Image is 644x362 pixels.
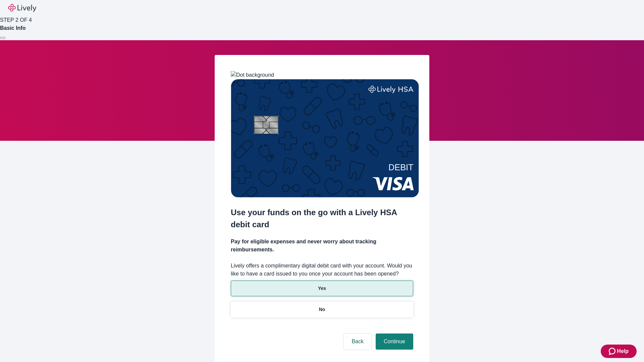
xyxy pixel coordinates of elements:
[601,345,637,358] button: Zendesk support iconHelp
[231,238,413,254] h4: Pay for eligible expenses and never worry about tracking reimbursements.
[231,71,274,79] img: Dot background
[617,347,629,355] span: Help
[231,79,419,197] img: Debit card
[376,334,413,350] button: Continue
[319,306,325,313] p: No
[231,302,413,317] button: No
[231,262,413,278] label: Lively offers a complimentary digital debit card with your account. Would you like to have a card...
[609,347,617,355] svg: Zendesk support icon
[343,334,372,350] button: Back
[231,206,413,231] h2: Use your funds on the go with a Lively HSA debit card
[8,4,36,12] img: Lively
[318,285,326,292] p: Yes
[231,281,413,296] button: Yes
